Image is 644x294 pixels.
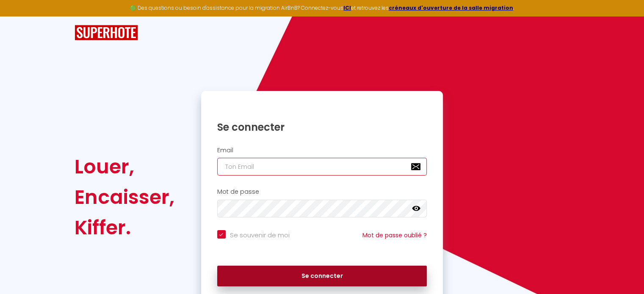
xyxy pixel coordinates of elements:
[217,158,427,176] input: Ton Email
[7,3,32,29] button: Ouvrir le widget de chat LiveChat
[75,182,174,212] div: Encaisser,
[217,266,427,287] button: Se connecter
[217,147,427,154] h2: Email
[75,151,174,182] div: Louer,
[389,4,513,11] a: créneaux d'ouverture de la salle migration
[217,121,427,134] h1: Se connecter
[75,212,174,243] div: Kiffer.
[75,25,138,41] img: SuperHote logo
[362,231,427,239] a: Mot de passe oublié ?
[343,4,351,11] a: ICI
[217,188,427,195] h2: Mot de passe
